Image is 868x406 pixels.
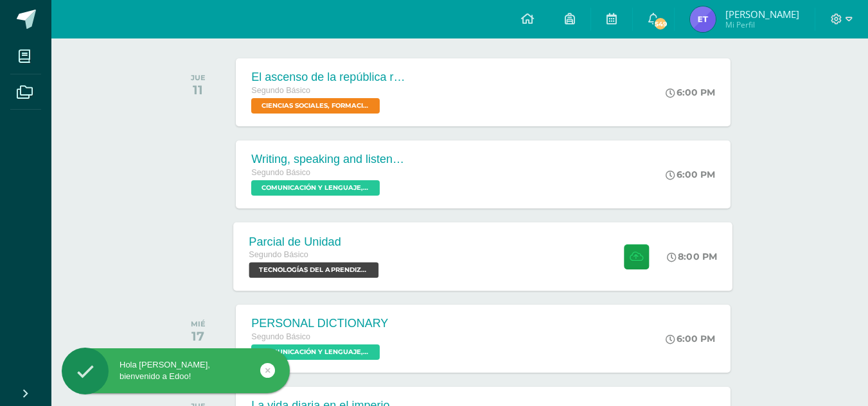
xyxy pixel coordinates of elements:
[249,262,379,278] span: TECNOLOGÍAS DEL APRENDIZAJE Y LA COMUNICACIÓN 'Sección B'
[251,168,310,177] span: Segundo Básico
[62,359,290,382] div: Hola [PERSON_NAME], bienvenido a Edoo!
[725,8,799,21] span: [PERSON_NAME]
[191,328,206,344] div: 17
[668,251,718,262] div: 8:00 PM
[666,333,715,344] div: 6:00 PM
[191,82,206,97] div: 11
[725,19,799,30] span: Mi Perfil
[251,86,310,95] span: Segundo Básico
[251,317,388,330] div: PERSONAL DICTIONARY
[251,98,380,114] span: CIENCIAS SOCIALES, FORMACIÓN CIUDADANA E INTERCULTURALIDAD 'Sección B'
[251,180,380,196] span: COMUNICACIÓN Y LENGUAJE, IDIOMA EXTRANJERO 'Sección B'
[251,332,310,341] span: Segundo Básico
[666,169,715,180] div: 6:00 PM
[249,250,309,259] span: Segundo Básico
[690,6,716,32] img: c92786e4281570e938e3a54d1665481b.png
[251,344,380,360] span: COMUNICACIÓN Y LENGUAJE, IDIOMA EXTRANJERO 'Sección B'
[191,73,206,82] div: JUE
[191,319,206,328] div: MIÉ
[666,87,715,98] div: 6:00 PM
[653,17,668,31] span: 549
[249,235,382,248] div: Parcial de Unidad
[251,153,405,166] div: Writing, speaking and listening.
[251,71,405,84] div: El ascenso de la república romana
